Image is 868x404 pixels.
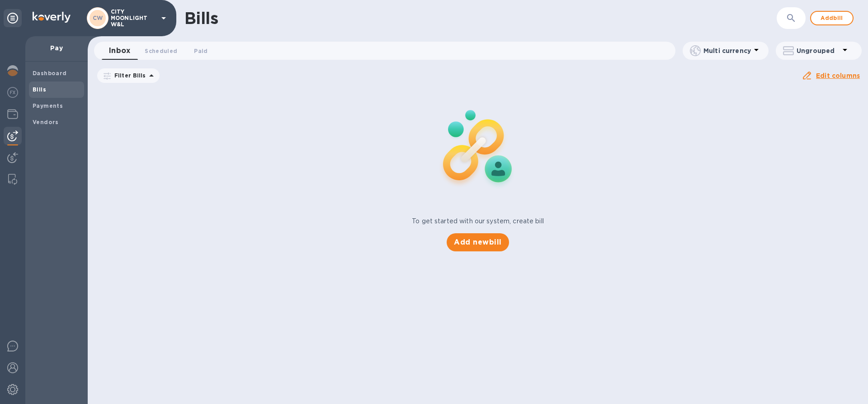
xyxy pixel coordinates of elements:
b: CW [93,14,103,21]
span: Add bill [818,13,845,24]
span: Add new bill [454,237,501,248]
button: Addbill [810,11,854,25]
p: To get started with our system, create bill [412,216,544,226]
span: Paid [194,46,208,56]
span: Inbox [109,44,130,57]
div: Unpin categories [4,9,22,27]
p: Ungrouped [797,46,840,55]
b: Vendors [33,119,59,125]
b: Bills [33,86,46,93]
p: CITY MOONLIGHT W&L [111,9,156,28]
p: Filter Bills [111,72,146,79]
img: Foreign exchange [7,87,18,98]
h1: Bills [184,9,218,28]
b: Dashboard [33,70,67,77]
p: Pay [33,43,80,53]
p: Multi currency [703,46,751,55]
button: Add newbill [447,233,509,251]
img: Logo [33,12,71,23]
span: Scheduled [145,46,177,56]
u: Edit columns [816,72,860,79]
img: Wallets [7,109,18,120]
b: Payments [33,102,63,109]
